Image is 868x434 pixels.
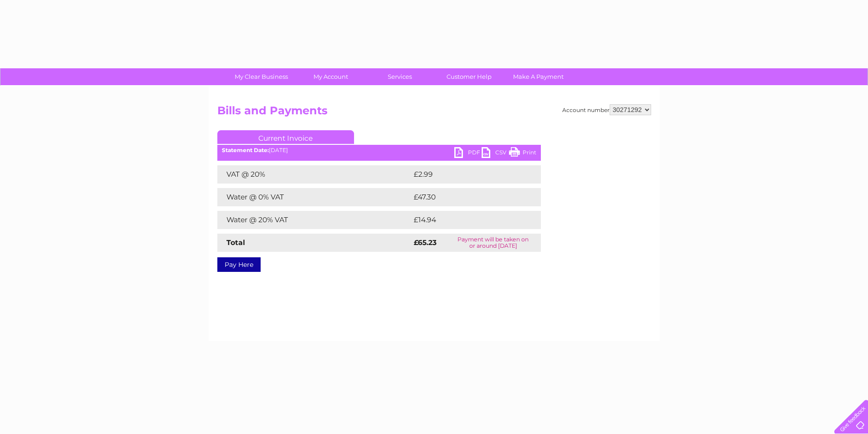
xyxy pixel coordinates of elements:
[217,165,411,184] td: VAT @ 20%
[293,68,368,85] a: My Account
[217,104,651,122] h2: Bills and Payments
[446,234,541,252] td: Payment will be taken on or around [DATE]
[562,104,651,115] div: Account number
[217,130,354,144] a: Current Invoice
[431,68,507,85] a: Customer Help
[411,165,520,184] td: £2.99
[411,188,522,206] td: £47.30
[362,68,437,85] a: Services
[482,147,509,160] a: CSV
[226,238,245,247] strong: Total
[224,68,299,85] a: My Clear Business
[509,147,536,160] a: Print
[501,68,576,85] a: Make A Payment
[414,238,437,247] strong: £65.23
[454,147,482,160] a: PDF
[222,147,269,153] b: Statement Date:
[217,211,411,229] td: Water @ 20% VAT
[217,188,411,206] td: Water @ 0% VAT
[411,211,522,229] td: £14.94
[217,147,541,153] div: [DATE]
[217,257,261,272] a: Pay Here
